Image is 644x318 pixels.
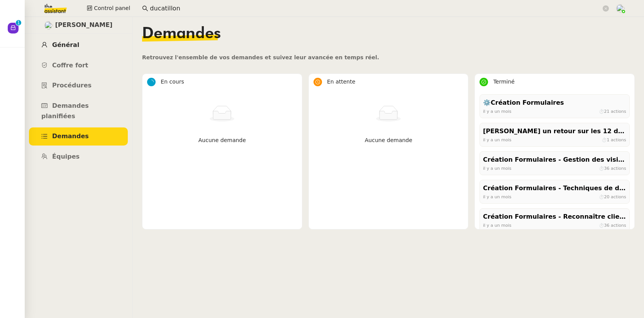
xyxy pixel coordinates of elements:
[493,79,515,85] span: Terminé
[29,77,128,95] a: Procédures
[599,166,626,171] span: ⏱
[483,109,512,114] span: il y a un mois
[29,97,128,125] a: Demandes planifiées
[611,223,626,228] span: actions
[16,20,21,25] nz-badge-sup: 1
[604,109,610,114] span: 21
[44,21,53,30] img: users%2FIoBAolhPL9cNaVKpLOfSBrcGcwi2%2Favatar%2F50a6465f-3fe2-4509-b080-1d8d3f65d641
[483,137,512,142] span: il y a un mois
[17,20,20,27] p: 1
[52,153,80,160] span: Équipes
[161,79,184,85] span: En cours
[607,137,610,142] span: 1
[41,102,89,120] span: Demandes planifiées
[29,57,128,75] a: Coffre fort
[52,62,88,69] span: Coffre fort
[611,137,626,142] span: actions
[52,41,79,49] span: Général
[29,148,128,166] a: Équipes
[611,194,626,199] span: actions
[483,98,626,108] div: ⚙️Création Formulaires
[82,3,135,14] button: Control panel
[29,127,128,146] a: Demandes
[150,136,294,145] p: Aucune demande
[52,82,92,89] span: Procédures
[142,54,379,60] span: Retrouvez l'ensemble de vos demandes et suivez leur avancée en temps réel.
[483,223,512,228] span: il y a un mois
[611,109,626,114] span: actions
[604,223,610,228] span: 36
[483,155,626,165] div: Création Formulaires - Gestion des visites à domicile en période de crise sanitaire
[604,166,610,171] span: 36
[317,136,461,145] p: Aucune demande
[483,212,626,222] div: Création Formulaires - Reconnaître clients situation de stress
[483,183,626,194] div: Création Formulaires - Techniques de dé-escalade et négociation
[599,194,626,199] span: ⏱
[602,137,626,142] span: ⏱
[611,166,626,171] span: actions
[604,194,610,199] span: 20
[483,194,512,199] span: il y a un mois
[150,3,601,14] input: Rechercher
[29,36,128,54] a: Général
[327,79,355,85] span: En attente
[483,126,626,137] div: [PERSON_NAME] un retour sur les 12 demandes restantes
[94,4,130,13] span: Control panel
[55,20,113,30] span: [PERSON_NAME]
[599,109,626,114] span: ⏱
[616,4,625,13] img: users%2FNTfmycKsCFdqp6LX6USf2FmuPJo2%2Favatar%2Fprofile-pic%20(1).png
[52,132,89,140] span: Demandes
[142,26,221,42] span: Demandes
[599,223,626,228] span: ⏱
[483,166,512,171] span: il y a un mois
